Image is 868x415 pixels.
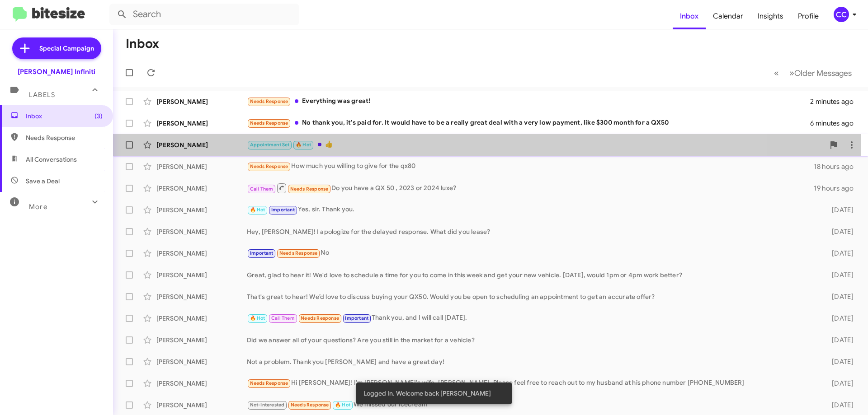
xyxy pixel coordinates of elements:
span: Call Them [250,186,274,192]
div: Hey, [PERSON_NAME]! I apologize for the delayed response. What did you lease? [247,227,817,236]
a: Calendar [706,3,750,29]
span: Needs Response [250,120,288,126]
span: 🔥 Hot [250,315,265,321]
span: Important [271,207,295,213]
span: 🔥 Hot [296,142,311,148]
div: [PERSON_NAME] [156,336,247,345]
span: Appointment Set [250,142,290,148]
button: Previous [769,64,784,82]
span: Important [345,315,368,321]
div: [DATE] [817,270,861,280]
div: [DATE] [817,249,861,258]
div: [DATE] [817,379,861,388]
div: [PERSON_NAME] [156,184,247,193]
button: Next [784,64,857,82]
span: 🔥 Hot [335,402,350,408]
span: Needs Response [291,402,329,408]
div: [PERSON_NAME] [156,119,247,128]
span: 🔥 Hot [250,207,265,213]
div: Did we answer all of your questions? Are you still in the market for a vehicle? [247,336,817,345]
span: Needs Response [279,250,318,256]
span: Save a Deal [26,177,60,186]
span: Needs Response [250,98,288,104]
span: » [789,67,794,79]
span: More [29,203,47,211]
div: [DATE] [817,292,861,301]
span: Inbox [26,112,103,121]
div: Do you have a QX 50 , 2023 or 2024 luxe? [247,182,814,194]
div: [PERSON_NAME] [156,97,247,106]
span: Needs Response [290,186,329,192]
div: [PERSON_NAME] Infiniti [18,67,95,76]
span: Not-Interested [250,402,285,408]
span: Needs Response [26,133,103,142]
div: Great, glad to hear it! We'd love to schedule a time for you to come in this week and get your ne... [247,270,817,280]
input: Search [109,4,299,25]
div: [DATE] [817,357,861,366]
a: Profile [791,3,826,29]
div: [PERSON_NAME] [156,249,247,258]
span: Special Campaign [39,44,94,53]
div: No [247,248,817,258]
div: [DATE] [817,314,861,323]
div: [PERSON_NAME] [156,292,247,301]
div: [PERSON_NAME] [156,227,247,236]
div: [PERSON_NAME] [156,140,247,149]
a: Inbox [673,3,706,29]
div: Not a problem. Thank you [PERSON_NAME] and have a great day! [247,357,817,366]
h1: Inbox [126,37,159,51]
div: Hi [PERSON_NAME]! I'm [PERSON_NAME]'s wife, [PERSON_NAME]. Please feel free to reach out to my hu... [247,378,817,388]
button: CC [826,7,858,22]
div: [DATE] [817,401,861,410]
span: Needs Response [250,163,288,169]
span: Needs Response [301,315,339,321]
span: All Conversations [26,155,77,164]
div: No thank you, it's paid for. It would have to be a really great deal with a very low payment, lik... [247,118,810,128]
div: [PERSON_NAME] [156,314,247,323]
div: [DATE] [817,227,861,236]
div: Everything was great! [247,96,810,107]
div: That's great to hear! We’d love to discuss buying your QX50. Would you be open to scheduling an a... [247,292,817,301]
a: Insights [750,3,791,29]
div: Yes, sir. Thank you. [247,205,817,215]
div: CC [834,7,849,22]
div: 2 minutes ago [810,97,861,106]
span: « [774,67,779,79]
div: [DATE] [817,205,861,214]
div: [PERSON_NAME] [156,205,247,214]
span: Important [250,250,274,256]
a: Special Campaign [12,37,101,59]
div: [PERSON_NAME] [156,379,247,388]
span: Labels [29,91,55,99]
div: [PERSON_NAME] [156,270,247,280]
div: Thank you, and I will call [DATE]. [247,313,817,323]
span: Call Them [271,315,295,321]
div: 19 hours ago [814,184,861,193]
span: Older Messages [794,68,852,78]
span: (3) [94,112,103,121]
div: [PERSON_NAME] [156,162,247,171]
nav: Page navigation example [769,64,857,82]
div: How much you willing to give for the qx80 [247,161,814,172]
div: [PERSON_NAME] [156,357,247,366]
span: Logged In. Welcome back [PERSON_NAME] [363,389,491,398]
div: 6 minutes ago [810,119,861,128]
div: We missed our icecream [247,400,817,410]
div: 18 hours ago [814,162,861,171]
span: Needs Response [250,380,288,386]
div: [DATE] [817,336,861,345]
div: [PERSON_NAME] [156,401,247,410]
div: 👍 [247,140,825,150]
